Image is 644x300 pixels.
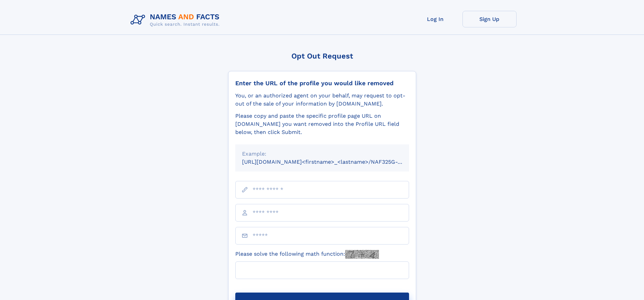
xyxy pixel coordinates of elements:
[235,92,409,108] div: You, or an authorized agent on your behalf, may request to opt-out of the sale of your informatio...
[408,11,462,27] a: Log In
[242,159,422,165] small: [URL][DOMAIN_NAME]<firstname>_<lastname>/NAF325G-xxxxxxxx
[242,150,402,158] div: Example:
[235,79,409,87] div: Enter the URL of the profile you would like removed
[235,112,409,136] div: Please copy and paste the specific profile page URL on [DOMAIN_NAME] you want removed into the Pr...
[228,52,416,60] div: Opt Out Request
[235,250,379,259] label: Please solve the following math function:
[128,11,225,29] img: Logo Names and Facts
[462,11,517,27] a: Sign Up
